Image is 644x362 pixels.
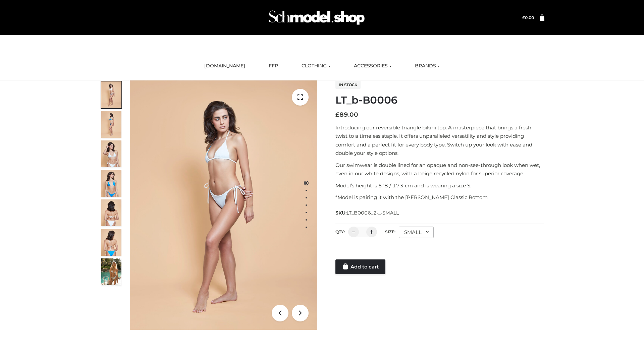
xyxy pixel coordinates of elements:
[335,229,345,234] label: QTY:
[385,229,395,234] label: Size:
[101,229,121,256] img: ArielClassicBikiniTop_CloudNine_AzureSky_OW114ECO_8-scaled.jpg
[335,209,399,217] span: SKU:
[101,111,121,138] img: ArielClassicBikiniTop_CloudNine_AzureSky_OW114ECO_2-scaled.jpg
[399,227,434,238] div: SMALL
[101,258,121,285] img: Arieltop_CloudNine_AzureSky2.jpg
[522,15,534,20] a: £0.00
[335,259,385,274] a: Add to cart
[101,199,121,226] img: ArielClassicBikiniTop_CloudNine_AzureSky_OW114ECO_7-scaled.jpg
[101,140,121,167] img: ArielClassicBikiniTop_CloudNine_AzureSky_OW114ECO_3-scaled.jpg
[346,210,399,216] span: LT_B0006_2-_-SMALL
[349,59,396,73] a: ACCESSORIES
[266,4,367,31] img: Schmodel Admin 964
[522,15,534,20] bdi: 0.00
[264,59,283,73] a: FFP
[522,15,525,20] span: £
[101,170,121,197] img: ArielClassicBikiniTop_CloudNine_AzureSky_OW114ECO_4-scaled.jpg
[335,161,544,178] p: Our swimwear is double lined for an opaque and non-see-through look when wet, even in our white d...
[335,111,358,118] bdi: 89.00
[101,81,121,108] img: ArielClassicBikiniTop_CloudNine_AzureSky_OW114ECO_1-scaled.jpg
[335,193,544,202] p: *Model is pairing it with the [PERSON_NAME] Classic Bottom
[335,181,544,190] p: Model’s height is 5 ‘8 / 173 cm and is wearing a size S.
[335,123,544,158] p: Introducing our reversible triangle bikini top. A masterpiece that brings a fresh twist to a time...
[297,59,335,73] a: CLOTHING
[130,80,317,330] img: ArielClassicBikiniTop_CloudNine_AzureSky_OW114ECO_1
[199,59,250,73] a: [DOMAIN_NAME]
[335,81,361,89] span: In stock
[335,94,544,106] h1: LT_b-B0006
[335,111,339,118] span: £
[410,59,445,73] a: BRANDS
